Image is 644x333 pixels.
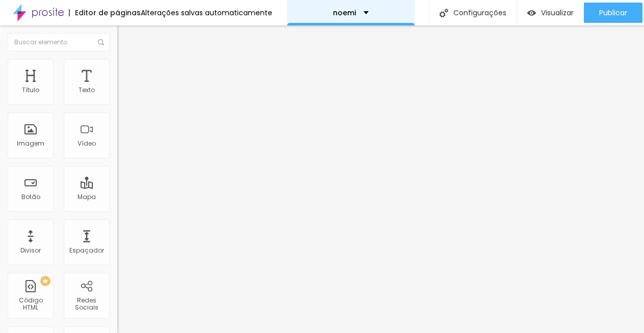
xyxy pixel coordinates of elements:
button: Visualizar [517,3,584,23]
font: Mapa [78,192,96,201]
font: Configurações [453,8,506,18]
font: Título [22,86,39,94]
font: Botão [21,192,40,201]
input: Buscar elemento [8,33,110,51]
font: Visualizar [541,8,574,18]
font: Imagem [17,139,44,148]
img: view-1.svg [527,9,536,17]
font: Redes Sociais [75,296,98,312]
font: Texto [79,86,95,94]
img: Ícone [440,9,448,17]
font: Código HTML [19,296,43,312]
img: Ícone [98,39,104,45]
font: Editor de páginas [75,8,141,18]
font: Publicar [599,8,627,18]
font: Espaçador [69,246,104,255]
font: Divisor [20,246,41,255]
font: Vídeo [78,139,96,148]
button: Publicar [584,3,642,23]
font: noemi [333,8,356,18]
font: Alterações salvas automaticamente [141,8,272,18]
